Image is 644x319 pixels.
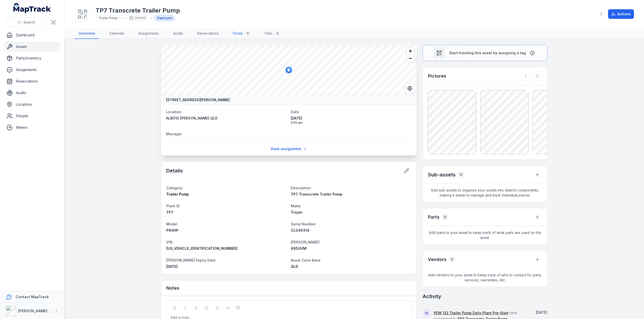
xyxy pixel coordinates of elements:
[74,28,99,39] a: Overview
[126,15,149,22] div: 2a43e5
[4,76,60,86] a: Reservations
[16,295,49,299] strong: Contact MapTrack
[536,310,547,314] span: [DATE]
[274,30,280,36] div: 6
[434,310,508,315] a: PEW 132 Trailer Pump Daily Plant Pre-Start
[96,7,180,15] h1: TP7 Transcrete Trailer Pump
[423,293,441,300] h2: Activity
[229,28,255,39] a: Forms6
[166,116,218,120] span: ALB01S [PERSON_NAME] QLD
[6,18,47,27] button: Search
[4,53,60,63] a: Parts/Inventory
[245,30,251,36] div: 6
[166,97,230,102] strong: [STREET_ADDRESS][PERSON_NAME]
[166,204,180,208] span: Plant ID
[134,28,163,39] a: Assignments
[99,16,118,20] span: Trailer Pump
[291,264,298,269] span: QLD
[166,285,179,292] h3: Notes
[166,132,182,136] span: Manager
[154,15,175,22] div: Deployed
[13,3,51,13] a: MapTrack
[169,28,187,39] a: Audits
[105,28,128,39] a: Calendar
[423,269,547,287] span: Add vendors to your asset to keep track of who to contact for parts, services, warranties, etc.
[4,122,60,133] a: Meters
[428,171,456,178] h2: Sub-assets
[23,20,35,25] span: Search
[449,256,456,263] div: 0
[423,45,547,61] button: Start tracking this asset by assigning a tag
[4,30,60,40] a: Dashboard
[407,55,414,62] button: Zoom out
[267,144,310,154] a: View assignment
[449,50,526,55] span: Start tracking this asset by assigning a tag
[407,47,414,55] button: Zoom in
[166,210,173,214] span: TP7
[4,111,60,121] a: People
[166,167,183,174] h2: Details
[291,258,320,262] span: Asset Zone Base
[166,258,216,262] span: [PERSON_NAME] Expiry Date
[291,210,302,214] span: Trojan
[18,309,59,313] strong: [PERSON_NAME] Group
[161,45,417,95] canvas: Map
[428,73,446,80] h3: Pictures
[291,222,316,226] span: Serial Number
[291,192,342,196] span: TP7 Transcrete Trailer Pump
[423,226,547,244] span: Add parts to your asset to keep track of what parts are used on this asset.
[166,192,189,196] span: Trailer Pump
[291,240,319,244] span: [PERSON_NAME]
[166,228,178,232] span: P60HP
[441,214,449,221] div: 0
[166,110,181,114] span: Location
[291,186,311,190] span: Description
[166,264,178,269] span: [DATE]
[166,246,237,250] span: [US_VEHICLE_IDENTIFICATION_NUMBER]
[428,256,447,263] h3: Vendors
[166,186,182,190] span: Category
[291,116,412,121] span: [DATE]
[291,121,412,125] span: 5:55 am
[166,264,178,269] time: 10/01/2026, 12:00:00 am
[291,204,301,208] span: Make
[428,214,439,221] h3: Parts
[166,240,173,244] span: VIN
[291,246,306,250] span: 885UVM
[4,88,60,98] a: Audits
[193,28,223,39] a: Reservations
[405,84,415,93] button: Switch to Satellite View
[261,28,285,39] a: Files6
[4,99,60,109] a: Locations
[608,9,634,19] button: Actions
[4,42,60,52] a: Assets
[166,222,177,226] span: Model
[458,171,465,178] div: 0
[423,184,547,202] span: Add sub-assets to organise your assets into distinct components, making it easier to manage and t...
[291,116,412,125] time: 15/09/2025, 5:55:36 am
[536,310,547,314] time: 13/10/2025, 10:41:44 am
[166,116,287,121] a: ALB01S [PERSON_NAME] QLD
[291,228,309,232] span: CL040314
[4,65,60,75] a: Assignments
[291,110,299,114] span: Date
